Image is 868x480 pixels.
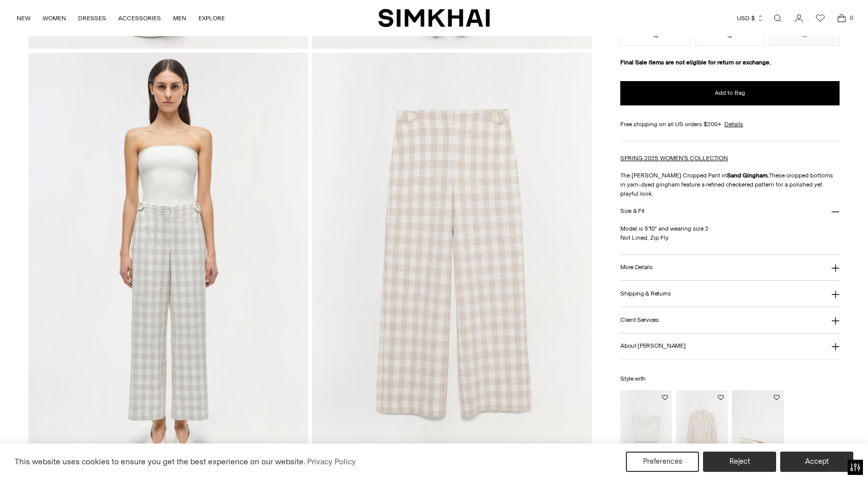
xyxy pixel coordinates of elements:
a: SPRING 2025 WOMEN'S COLLECTION [620,155,728,162]
a: Go to the account page [789,8,809,28]
h3: Shipping & Returns [620,290,671,297]
button: Add to Wishlist [774,394,780,400]
a: NEW [17,7,30,29]
button: Client Services [620,307,839,333]
a: Details [724,120,743,129]
h3: Client Services [620,317,659,323]
img: Kennedy Cropped Pant [28,53,308,471]
button: Add to Wishlist [718,394,724,400]
h6: Style with [620,376,839,382]
span: Add to Bag [715,89,745,97]
strong: Sand Gingham. [727,172,769,179]
img: Kennedy Cropped Pant [312,53,592,471]
button: Add to Wishlist [662,394,668,400]
a: DRESSES [78,7,106,29]
a: Wishlist [810,8,830,28]
a: Open cart modal [831,8,852,28]
img: Nicole Strapless Compact Knit Top [620,390,672,468]
a: EXPLORE [198,7,225,29]
img: Margaux Double Breasted Blazer [676,390,728,468]
a: Open search modal [767,8,788,28]
p: The [PERSON_NAME] Cropped Pant in These cropped bottoms in yarn-dyed gingham feature a refined ch... [620,171,839,198]
button: More Details [620,255,839,281]
img: Sylvie Slingback Kitten Heel [732,390,784,468]
a: Privacy Policy (opens in a new tab) [306,454,357,469]
h3: About [PERSON_NAME] [620,343,685,349]
button: USD $ [737,7,764,29]
a: SIMKHAI [378,8,490,28]
h3: Size & Fit [620,208,645,214]
a: ACCESSORIES [118,7,161,29]
button: Shipping & Returns [620,281,839,307]
button: Add to Bag [620,81,839,105]
h3: More Details [620,264,652,271]
button: Accept [780,452,853,472]
button: Preferences [626,452,699,472]
a: WOMEN [43,7,66,29]
div: Free shipping on all US orders $200+ [620,120,839,129]
button: Reject [703,452,776,472]
span: This website uses cookies to ensure you get the best experience on our website. [15,457,306,466]
span: 0 [847,13,856,22]
a: MEN [173,7,186,29]
iframe: Sign Up via Text for Offers [8,441,102,472]
button: About [PERSON_NAME] [620,334,839,359]
button: Size & Fit [620,198,839,224]
strong: Final Sale items are not eligible for return or exchange. [620,59,771,66]
p: Model is 5'10" and wearing size 2 Not Lined, Zip Fly [620,224,839,242]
